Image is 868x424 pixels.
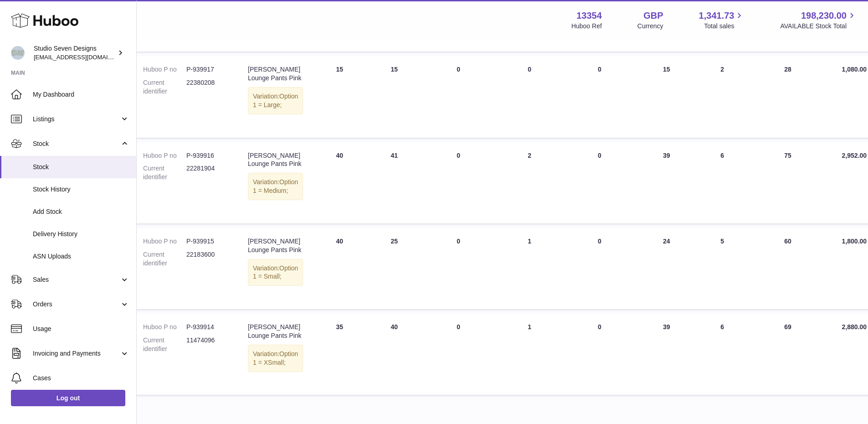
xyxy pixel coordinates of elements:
[699,10,734,22] span: 1,341.73
[33,325,129,333] span: Usage
[636,142,698,223] td: 39
[33,300,120,309] span: Orders
[312,142,367,223] td: 40
[367,314,421,395] td: 40
[571,22,602,31] div: Huboo Ref
[747,56,829,137] td: 28
[598,238,601,245] span: 0
[780,10,857,31] a: 198,230.00 AVAILABLE Stock Total
[598,323,601,331] span: 0
[33,140,120,148] span: Stock
[636,314,698,395] td: 39
[253,350,298,366] span: Option 1 = XSmall;
[421,228,495,309] td: 0
[598,152,601,159] span: 0
[495,56,564,137] td: 0
[495,228,564,309] td: 1
[186,237,230,246] dd: P-939915
[699,10,745,31] a: 1,341.73 Total sales
[801,10,847,22] span: 198,230.00
[312,228,367,309] td: 40
[747,142,829,223] td: 75
[698,56,747,137] td: 2
[186,336,230,353] dd: 11474096
[143,250,186,268] dt: Current identifier
[598,66,601,73] span: 0
[33,252,129,261] span: ASN Uploads
[186,78,230,96] dd: 22380208
[186,65,230,74] dd: P-939917
[636,228,698,309] td: 24
[747,228,829,309] td: 60
[34,53,134,61] span: [EMAIL_ADDRESS][DOMAIN_NAME]
[636,56,698,137] td: 15
[495,314,564,395] td: 1
[248,345,303,372] div: Variation:
[421,56,495,137] td: 0
[33,207,129,216] span: Add Stock
[698,142,747,223] td: 6
[367,142,421,223] td: 41
[248,65,303,83] div: [PERSON_NAME] Lounge Pants Pink
[367,228,421,309] td: 25
[33,115,120,124] span: Listings
[698,228,747,309] td: 5
[186,164,230,181] dd: 22281904
[421,314,495,395] td: 0
[842,66,867,73] span: 1,080.00
[248,173,303,200] div: Variation:
[643,10,663,22] strong: GBP
[704,22,745,31] span: Total sales
[248,259,303,286] div: Variation:
[33,185,129,194] span: Stock History
[34,44,116,62] div: Studio Seven Designs
[312,314,367,395] td: 35
[248,237,303,254] div: [PERSON_NAME] Lounge Pants Pink
[33,163,129,171] span: Stock
[248,151,303,169] div: [PERSON_NAME] Lounge Pants Pink
[842,152,867,159] span: 2,952.00
[143,78,186,96] dt: Current identifier
[186,323,230,331] dd: P-939914
[576,10,602,22] strong: 13354
[33,230,129,238] span: Delivery History
[33,374,129,383] span: Cases
[186,250,230,268] dd: 22183600
[11,390,125,406] a: Log out
[143,65,186,74] dt: Huboo P no
[421,142,495,223] td: 0
[367,56,421,137] td: 15
[33,275,120,284] span: Sales
[248,323,303,340] div: [PERSON_NAME] Lounge Pants Pink
[842,323,867,331] span: 2,880.00
[143,323,186,331] dt: Huboo P no
[312,56,367,137] td: 15
[33,349,120,358] span: Invoicing and Payments
[637,22,663,31] div: Currency
[248,87,303,114] div: Variation:
[747,314,829,395] td: 69
[253,264,298,280] span: Option 1 = Small;
[842,238,867,245] span: 1,800.00
[143,336,186,353] dt: Current identifier
[780,22,857,31] span: AVAILABLE Stock Total
[698,314,747,395] td: 6
[186,151,230,160] dd: P-939916
[11,46,25,60] img: contact.studiosevendesigns@gmail.com
[495,142,564,223] td: 2
[143,164,186,181] dt: Current identifier
[143,237,186,246] dt: Huboo P no
[33,90,129,99] span: My Dashboard
[143,151,186,160] dt: Huboo P no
